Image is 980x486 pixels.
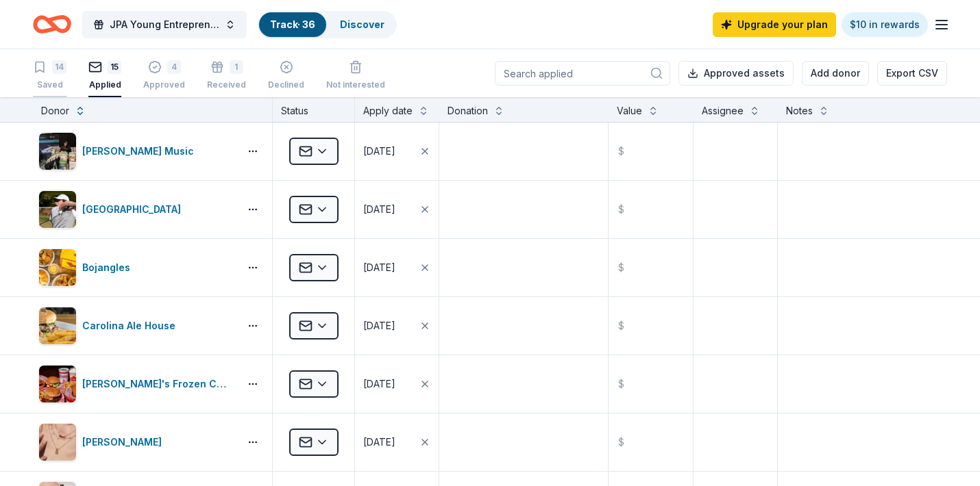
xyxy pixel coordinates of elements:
[39,191,76,228] img: Image for Beau Rivage Golf & Resort
[326,79,385,90] div: Not interested
[82,11,247,38] button: JPA Young Entrepreneur’s Christmas Market
[108,60,121,74] div: 15
[38,190,234,229] button: Image for Beau Rivage Golf & Resort[GEOGRAPHIC_DATA]
[52,60,66,74] div: 14
[39,424,76,461] img: Image for Kendra Scott
[38,423,234,461] button: Image for Kendra Scott[PERSON_NAME]
[270,18,315,30] a: Track· 36
[38,248,234,287] button: Image for BojanglesBojangles
[802,61,869,86] button: Add donor
[82,201,186,218] div: [GEOGRAPHIC_DATA]
[617,103,642,119] div: Value
[82,376,234,392] div: [PERSON_NAME]'s Frozen Custard & Steakburgers
[82,143,199,159] div: [PERSON_NAME] Music
[143,79,185,90] div: Approved
[33,79,66,90] div: Saved
[110,16,219,33] span: JPA Young Entrepreneur’s Christmas Market
[355,297,439,355] button: [DATE]
[82,318,181,334] div: Carolina Ale House
[355,239,439,296] button: [DATE]
[39,249,76,286] img: Image for Bojangles
[363,201,395,218] div: [DATE]
[842,12,928,37] a: $10 in rewards
[363,318,395,334] div: [DATE]
[786,103,813,119] div: Notes
[713,12,836,37] a: Upgrade your plan
[41,103,69,119] div: Donor
[88,79,121,90] div: Applied
[38,365,234,403] button: Image for Freddy's Frozen Custard & Steakburgers[PERSON_NAME]'s Frozen Custard & Steakburgers
[167,60,181,74] div: 4
[33,8,71,40] a: Home
[355,181,439,238] button: [DATE]
[258,11,397,38] button: Track· 36Discover
[355,123,439,180] button: [DATE]
[230,60,243,74] div: 1
[702,103,744,119] div: Assignee
[877,61,947,86] button: Export CSV
[38,307,234,345] button: Image for Carolina Ale HouseCarolina Ale House
[363,259,395,276] div: [DATE]
[363,376,395,392] div: [DATE]
[363,143,395,159] div: [DATE]
[39,366,76,402] img: Image for Freddy's Frozen Custard & Steakburgers
[82,259,136,276] div: Bojangles
[88,55,121,97] button: 15Applied
[326,55,385,97] button: Not interested
[82,434,167,450] div: [PERSON_NAME]
[448,103,488,119] div: Donation
[273,97,355,122] div: Status
[678,61,794,86] button: Approved assets
[355,413,439,471] button: [DATE]
[143,55,185,97] button: 4Approved
[363,103,413,119] div: Apply date
[39,133,76,170] img: Image for Alfred Music
[39,307,76,344] img: Image for Carolina Ale House
[268,79,304,90] div: Declined
[268,55,304,97] button: Declined
[495,61,670,86] input: Search applied
[355,355,439,413] button: [DATE]
[33,55,66,97] button: 14Saved
[207,55,246,97] button: 1Received
[207,79,246,90] div: Received
[340,18,384,30] a: Discover
[38,132,234,170] button: Image for Alfred Music[PERSON_NAME] Music
[363,434,395,450] div: [DATE]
